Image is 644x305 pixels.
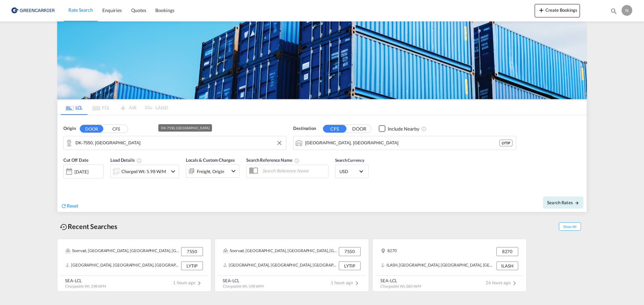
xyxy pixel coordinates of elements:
[186,164,239,178] div: Freight Originicon-chevron-down
[137,158,142,163] md-icon: Chargeable Weight
[486,280,519,285] span: 26 hours ago
[339,261,361,270] div: LYTIP
[64,136,286,150] md-input-container: DK-7550, Vildbjerg
[110,157,142,163] span: Load Details
[60,223,68,231] md-icon: icon-backup-restore
[421,126,427,132] md-icon: Unchecked: Ignores neighbouring ports when fetching rates.Checked : Includes neighbouring ports w...
[161,124,209,132] div: DK-7550, [GEOGRAPHIC_DATA]
[155,7,174,13] span: Bookings
[110,165,179,178] div: Charged Wt: 5.98 W/Micon-chevron-down
[102,7,122,13] span: Enquiries
[381,247,397,256] div: 8270
[181,247,203,256] div: 7550
[63,164,104,178] div: [DATE]
[496,247,518,256] div: 8270
[61,203,78,210] div: icon-refreshReset
[339,168,358,174] span: USD
[215,239,369,292] recent-search-card: Soervad, [GEOGRAPHIC_DATA], [GEOGRAPHIC_DATA], [GEOGRAPHIC_DATA], , 7550, [GEOGRAPHIC_DATA], [GEO...
[610,7,618,15] md-icon: icon-magnify
[294,158,300,163] md-icon: Your search will be saved by the below given name
[57,115,587,212] div: Origin DOOR CFS DK-7550, VildbjergDestination CFS DOORCheckbox No Ink Unchecked: Ignores neighbou...
[131,7,146,13] span: Quotes
[339,166,365,176] md-select: Select Currency: $ USDUnited States Dollar
[323,125,346,133] button: CFS
[575,201,579,205] md-icon: icon-arrow-right
[380,278,421,284] div: SEA-LCL
[388,126,419,132] div: Include Nearby
[65,247,179,256] div: Soervad, Vildbjerg, Vind, Vinding, , 7550, Denmark, Northern Europe, Europe
[57,239,211,292] recent-search-card: Soervad, [GEOGRAPHIC_DATA], [GEOGRAPHIC_DATA], [GEOGRAPHIC_DATA], , 7550, [GEOGRAPHIC_DATA], [GEO...
[74,169,88,175] div: [DATE]
[197,167,224,176] div: Freight Origin
[65,284,106,288] span: Chargeable Wt. 5.98 W/M
[61,203,67,209] md-icon: icon-refresh
[65,261,179,270] div: LYTIP, Tripoli, Libya, Northern Africa, Africa
[67,203,78,209] span: Reset
[80,125,103,133] button: DOOR
[246,157,300,163] span: Search Reference Name
[380,284,421,288] span: Chargeable Wt. 0.85 W/M
[61,100,168,115] md-pagination-wrapper: Use the left and right arrow keys to navigate between tabs
[511,279,519,287] md-icon: icon-chevron-right
[57,219,120,234] div: Recent Searches
[535,4,580,17] button: icon-plus 400-fgCreate Bookings
[173,280,203,285] span: 1 hours ago
[274,138,284,148] button: Clear Input
[223,278,264,284] div: SEA-LCL
[622,5,632,16] div: N
[223,284,264,288] span: Chargeable Wt. 5.98 W/M
[543,197,583,209] button: Search Ratesicon-arrow-right
[305,138,499,148] input: Search by Port
[353,279,361,287] md-icon: icon-chevron-right
[169,167,177,175] md-icon: icon-chevron-down
[63,125,75,132] span: Origin
[335,158,364,163] span: Search Currency
[229,167,237,175] md-icon: icon-chevron-down
[381,261,495,270] div: ILASH, Ashdod, Israel, Levante, Middle East
[293,136,516,150] md-input-container: Tripoli, LYTIP
[223,261,337,270] div: LYTIP, Tripoli, Libya, Northern Africa, Africa
[68,7,93,13] span: Rate Search
[379,125,419,132] md-checkbox: Checkbox No Ink
[331,280,361,285] span: 1 hours ago
[63,157,89,163] span: Cut Off Date
[61,100,88,115] md-tab-item: LCL
[104,125,128,133] button: CFS
[223,247,337,256] div: Soervad, Vildbjerg, Vind, Vinding, , 7550, Denmark, Northern Europe, Europe
[339,247,361,256] div: 7550
[186,157,235,163] span: Locals & Custom Charges
[63,178,68,187] md-datepicker: Select
[347,125,371,133] button: DOOR
[547,200,579,205] span: Search Rates
[181,261,203,270] div: LYTIP
[65,278,106,284] div: SEA-LCL
[559,222,581,231] span: Show All
[259,166,328,176] input: Search Reference Name
[537,6,545,14] md-icon: icon-plus 400-fg
[75,138,283,148] input: Search by Door
[57,21,587,99] img: GreenCarrierFCL_LCL.png
[496,261,518,270] div: ILASH
[372,239,527,292] recent-search-card: 8270 8270ILASH, [GEOGRAPHIC_DATA], [GEOGRAPHIC_DATA], [GEOGRAPHIC_DATA], [GEOGRAPHIC_DATA] ILASHS...
[293,125,316,132] span: Destination
[610,7,618,17] div: icon-magnify
[10,3,55,18] img: b0b18ec08afe11efb1d4932555f5f09d.png
[499,140,513,146] div: LYTIP
[121,167,166,176] div: Charged Wt: 5.98 W/M
[195,279,203,287] md-icon: icon-chevron-right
